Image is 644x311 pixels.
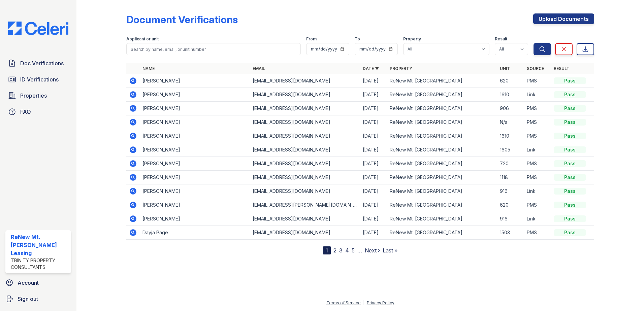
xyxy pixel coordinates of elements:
[357,246,362,254] span: …
[387,88,497,102] td: ReNew Mt. [GEOGRAPHIC_DATA]
[554,105,586,112] div: Pass
[250,129,360,143] td: [EMAIL_ADDRESS][DOMAIN_NAME]
[360,143,387,157] td: [DATE]
[5,73,71,86] a: ID Verifications
[345,247,349,254] a: 4
[524,74,551,88] td: PMS
[140,102,250,115] td: [PERSON_NAME]
[5,89,71,102] a: Properties
[339,247,343,254] a: 3
[11,257,68,271] div: Trinity Property Consultants
[524,212,551,226] td: Link
[323,246,331,254] div: 1
[524,198,551,212] td: PMS
[140,115,250,129] td: [PERSON_NAME]
[126,43,301,55] input: Search by name, email, or unit number
[18,295,38,303] span: Sign out
[383,247,397,254] a: Last »
[250,226,360,240] td: [EMAIL_ADDRESS][DOMAIN_NAME]
[367,300,394,305] a: Privacy Policy
[360,226,387,240] td: [DATE]
[360,74,387,88] td: [DATE]
[497,102,524,115] td: 906
[3,276,74,289] a: Account
[250,143,360,157] td: [EMAIL_ADDRESS][DOMAIN_NAME]
[554,160,586,167] div: Pass
[140,184,250,198] td: [PERSON_NAME]
[524,115,551,129] td: PMS
[326,300,361,305] a: Terms of Service
[140,157,250,171] td: [PERSON_NAME]
[554,119,586,126] div: Pass
[524,143,551,157] td: Link
[140,143,250,157] td: [PERSON_NAME]
[524,102,551,115] td: PMS
[360,115,387,129] td: [DATE]
[20,75,59,83] span: ID Verifications
[554,133,586,139] div: Pass
[387,102,497,115] td: ReNew Mt. [GEOGRAPHIC_DATA]
[140,226,250,240] td: Dayja Page
[5,57,71,70] a: Doc Verifications
[387,115,497,129] td: ReNew Mt. [GEOGRAPHIC_DATA]
[140,74,250,88] td: [PERSON_NAME]
[253,66,265,71] a: Email
[387,74,497,88] td: ReNew Mt. [GEOGRAPHIC_DATA]
[142,66,155,71] a: Name
[554,188,586,195] div: Pass
[360,184,387,198] td: [DATE]
[363,66,379,71] a: Date ▼
[387,157,497,171] td: ReNew Mt. [GEOGRAPHIC_DATA]
[250,102,360,115] td: [EMAIL_ADDRESS][DOMAIN_NAME]
[360,88,387,102] td: [DATE]
[140,212,250,226] td: [PERSON_NAME]
[524,129,551,143] td: PMS
[524,88,551,102] td: Link
[524,226,551,240] td: PMS
[390,66,412,71] a: Property
[250,115,360,129] td: [EMAIL_ADDRESS][DOMAIN_NAME]
[360,198,387,212] td: [DATE]
[500,66,510,71] a: Unit
[250,88,360,102] td: [EMAIL_ADDRESS][DOMAIN_NAME]
[306,36,317,42] label: From
[524,171,551,184] td: PMS
[250,157,360,171] td: [EMAIL_ADDRESS][DOMAIN_NAME]
[497,212,524,226] td: 916
[360,102,387,115] td: [DATE]
[497,184,524,198] td: 916
[524,184,551,198] td: Link
[387,212,497,226] td: ReNew Mt. [GEOGRAPHIC_DATA]
[524,157,551,171] td: PMS
[497,171,524,184] td: 1118
[250,171,360,184] td: [EMAIL_ADDRESS][DOMAIN_NAME]
[554,174,586,181] div: Pass
[360,171,387,184] td: [DATE]
[497,226,524,240] td: 1503
[554,202,586,208] div: Pass
[497,143,524,157] td: 1605
[140,171,250,184] td: [PERSON_NAME]
[20,92,47,100] span: Properties
[3,22,74,35] img: CE_Logo_Blue-a8612792a0a2168367f1c8372b55b34899dd931a85d93a1a3d3e32e68fde9ad4.png
[554,146,586,153] div: Pass
[250,212,360,226] td: [EMAIL_ADDRESS][DOMAIN_NAME]
[387,226,497,240] td: ReNew Mt. [GEOGRAPHIC_DATA]
[554,91,586,98] div: Pass
[140,198,250,212] td: [PERSON_NAME]
[387,184,497,198] td: ReNew Mt. [GEOGRAPHIC_DATA]
[554,66,570,71] a: Result
[250,198,360,212] td: [EMAIL_ADDRESS][PERSON_NAME][DOMAIN_NAME]
[5,105,71,118] a: FAQ
[140,129,250,143] td: [PERSON_NAME]
[355,36,360,42] label: To
[403,36,421,42] label: Property
[533,13,594,24] a: Upload Documents
[18,279,39,287] span: Account
[554,229,586,236] div: Pass
[365,247,380,254] a: Next ›
[3,292,74,306] a: Sign out
[360,157,387,171] td: [DATE]
[554,215,586,222] div: Pass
